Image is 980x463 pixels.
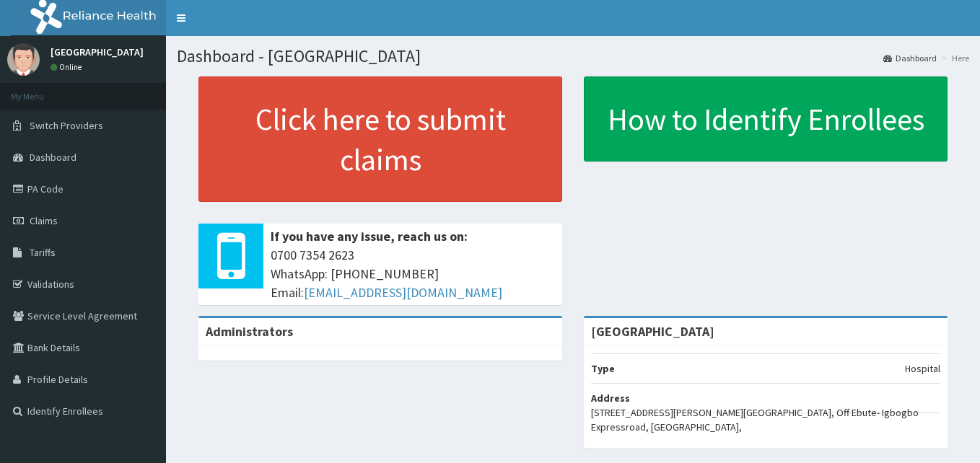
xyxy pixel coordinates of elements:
b: Administrators [206,323,293,340]
span: Tariffs [30,246,56,259]
span: 0700 7354 2623 WhatsApp: [PHONE_NUMBER] Email: [271,246,555,301]
a: [EMAIL_ADDRESS][DOMAIN_NAME] [304,284,502,301]
a: Dashboard [883,52,937,64]
span: Dashboard [30,151,76,164]
b: Type [591,362,615,375]
a: How to Identify Enrollees [584,76,948,162]
a: Click here to submit claims [198,76,562,202]
span: Claims [30,214,58,227]
h1: Dashboard - [GEOGRAPHIC_DATA] [177,47,969,66]
li: Here [938,52,969,64]
p: [GEOGRAPHIC_DATA] [51,47,144,57]
strong: [GEOGRAPHIC_DATA] [591,323,714,340]
span: Switch Providers [30,119,103,132]
img: User Image [7,43,40,76]
p: Hospital [905,361,940,376]
b: Address [591,392,630,405]
b: If you have any issue, reach us on: [271,228,468,244]
a: Online [51,62,85,72]
p: [STREET_ADDRESS][PERSON_NAME][GEOGRAPHIC_DATA], Off Ebute- Igbogbo Expressroad, [GEOGRAPHIC_DATA], [591,405,940,434]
